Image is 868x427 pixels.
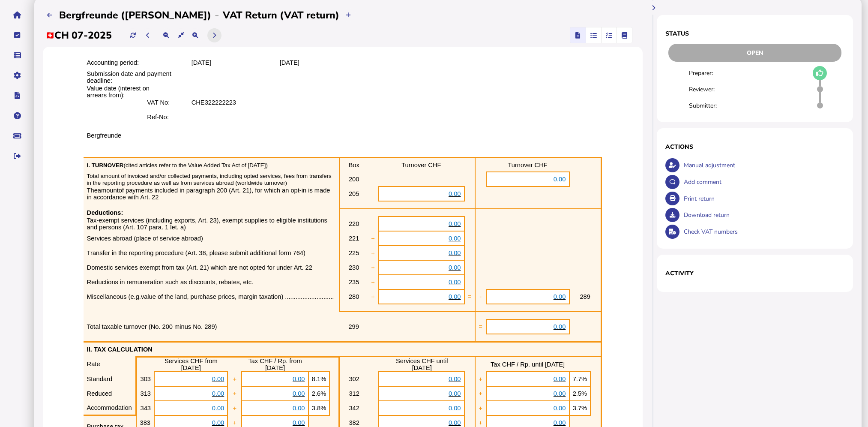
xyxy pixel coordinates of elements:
[87,217,327,231] span: Tax-exempt services (including exports, Art. 23), exempt supplies to eligible institutions and pe...
[192,59,211,66] span: [DATE]
[449,293,461,300] span: 0.00
[554,405,566,412] span: 0.00
[449,376,461,382] span: 0.00
[87,85,169,99] p: Value date (interest on arrears from):
[312,405,326,412] span: 3.8%
[159,28,174,42] button: Make the return view smaller
[449,264,461,271] span: 0.00
[449,235,461,242] span: 0.00
[349,293,359,300] span: 280
[98,187,119,194] span: amount
[126,28,140,42] button: Refresh data for current period
[682,223,844,240] div: Check VAT numbers
[371,235,375,242] span: +
[212,390,224,397] span: 0.00
[665,30,844,38] h1: Status
[140,419,150,426] span: 383
[8,6,26,24] button: Home
[554,376,566,382] span: 0.00
[293,405,305,412] span: 0.00
[349,220,359,227] span: 220
[554,419,566,426] span: 0.00
[141,405,151,412] span: 343
[508,162,547,168] span: Turnover CHF
[59,9,211,22] h2: Bergfreunde ([PERSON_NAME])
[233,390,237,397] span: +
[689,69,738,77] div: Preparer:
[665,158,679,172] button: Make an adjustment to this return.
[554,390,566,397] span: 0.00
[212,376,224,382] span: 0.00
[449,419,461,426] span: 0.00
[349,405,359,412] span: 342
[248,358,302,371] span: Tax CHF / Rp. from [DATE]
[371,264,375,271] span: +
[668,44,841,62] div: Open
[87,132,122,139] span: Bergfreunde
[293,376,305,382] span: 0.00
[371,279,375,286] span: +
[479,390,482,397] span: +
[207,28,221,42] button: Next period
[468,293,472,300] span: =
[349,190,359,197] span: 205
[87,59,186,66] p: Accounting period:
[349,264,359,271] span: 230
[87,323,217,330] span: Total taxable turnover (No. 200 minus No. 289)
[312,376,326,382] span: 8.1%
[8,66,26,84] button: Manage settings
[46,29,112,42] h2: CH 07-2025
[349,390,359,397] span: 312
[8,127,26,145] button: Raise a support ticket
[682,174,844,190] div: Add comment
[647,1,661,15] button: Hide
[665,44,844,62] div: Return status - Actions are restricted to nominated users
[349,250,359,256] span: 225
[87,187,330,201] span: The of payments included in paragraph 200 (Art. 21), for which an opt-in is made in accordance wi...
[665,192,679,206] button: Open printable view of return.
[401,162,441,168] span: Turnover CHF
[449,279,461,286] span: 0.00
[570,27,586,43] mat-button-toggle: Return view
[188,28,202,42] button: Make the return view larger
[682,157,844,174] div: Manual adjustment
[371,293,375,300] span: +
[233,376,237,382] span: +
[14,55,21,56] i: Data manager
[141,376,151,382] span: 303
[573,405,587,412] span: 3.7%
[211,8,223,22] div: -
[349,376,359,382] span: 302
[280,59,299,66] span: [DATE]
[349,419,359,426] span: 382
[573,390,587,397] span: 2.5%
[8,147,26,165] button: Sign out
[233,419,237,426] span: +
[293,390,305,397] span: 0.00
[554,323,566,330] span: 0.00
[87,390,112,397] span: Reduced
[87,404,132,411] span: Accommodation
[665,225,679,239] button: Check VAT numbers on return.
[689,102,738,110] div: Submitter:
[479,419,482,426] span: +
[491,361,565,368] span: Tax CHF / Rp. until [DATE]
[479,293,482,300] span: -
[87,264,312,271] span: Domestic services exempt from tax (Art. 21) which are not opted for under Art. 22
[341,8,356,22] button: Upload transactions
[165,358,218,371] span: Services CHF from [DATE]
[689,85,738,93] div: Reviewer:
[87,70,190,84] p: Submission date and payment deadline:
[396,358,448,371] span: Services CHF until [DATE]
[212,405,224,412] span: 0.00
[449,250,461,256] span: 0.00
[141,390,151,397] span: 313
[813,66,827,80] button: Mark as draft
[449,390,461,397] span: 0.00
[124,162,268,168] span: (cited articles refer to the Value Added Tax Act of [DATE])
[479,405,482,412] span: +
[479,323,482,330] span: =
[580,293,590,300] span: 289
[371,250,375,256] span: +
[8,87,26,105] button: Developer hub links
